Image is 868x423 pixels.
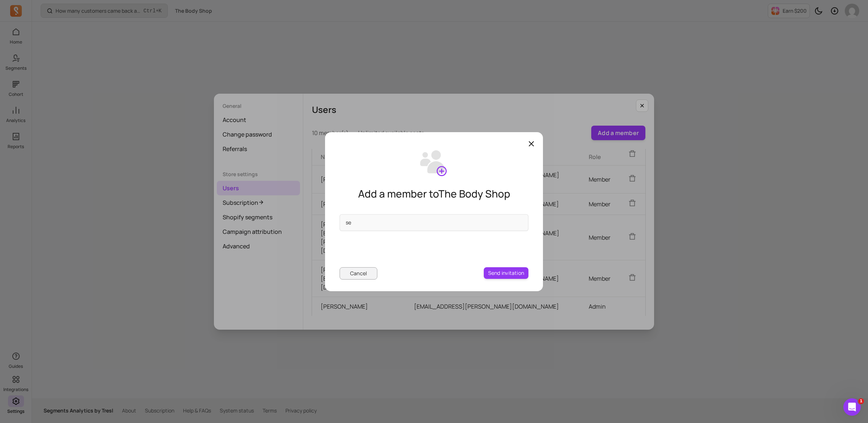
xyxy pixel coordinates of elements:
span: 1 [858,398,864,404]
p: Cancel [344,270,373,277]
input: email [340,214,528,231]
button: Send invitation [484,267,528,279]
p: Add a member to The Body Shop [358,186,510,201]
iframe: Intercom live chat [843,398,861,416]
button: Cancel [340,267,377,280]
